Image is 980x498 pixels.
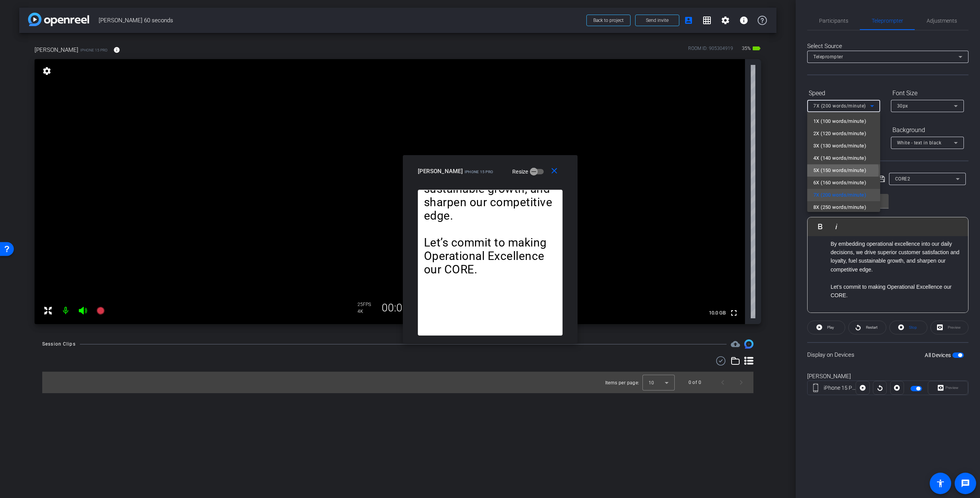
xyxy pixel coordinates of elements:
[813,141,866,151] span: 3X (130 words/minute)
[813,178,866,187] span: 6X (160 words/minute)
[813,129,866,138] span: 2X (120 words/minute)
[813,117,866,126] span: 1X (100 words/minute)
[813,166,866,175] span: 5X (150 words/minute)
[813,203,866,212] span: 8X (250 words/minute)
[813,190,866,200] span: 7X (200 words/minute)
[813,154,866,163] span: 4X (140 words/minute)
